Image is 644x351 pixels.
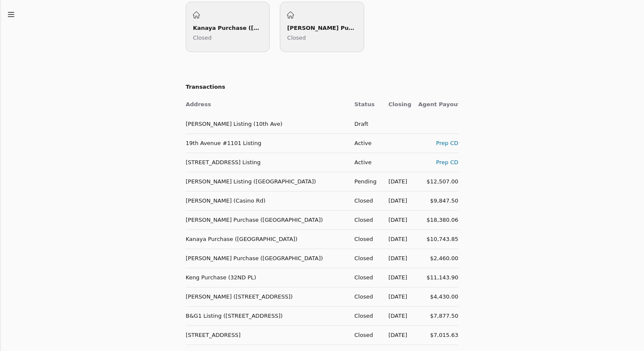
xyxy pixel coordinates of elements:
td: B&G1 Listing ([STREET_ADDRESS]) [186,306,348,325]
td: Pending [348,172,382,191]
td: Active [348,133,382,153]
td: [PERSON_NAME] Purchase ([GEOGRAPHIC_DATA]) [186,210,348,229]
div: Prep CD [418,139,458,148]
div: $12,507.00 [418,177,458,186]
td: [DATE] [382,268,411,287]
div: $7,015.63 [418,331,458,339]
p: Closed [193,33,262,42]
td: [DATE] [382,191,411,210]
td: Closed [348,268,382,287]
td: [STREET_ADDRESS] Listing [186,153,348,172]
td: [DATE] [382,306,411,325]
td: [PERSON_NAME] ([STREET_ADDRESS]) [186,287,348,306]
td: [DATE] [382,172,411,191]
div: Prep CD [418,158,458,167]
div: Kanaya Purchase ([GEOGRAPHIC_DATA]) [193,23,262,32]
th: Status [348,95,382,114]
th: Address [186,95,348,114]
th: Closing [382,95,411,114]
th: Agent Payout [411,95,458,114]
div: $10,743.85 [418,235,458,244]
td: Closed [348,287,382,306]
td: 19th Avenue #1101 Listing [186,133,348,153]
td: Closed [348,191,382,210]
td: Draft [348,114,382,133]
td: [PERSON_NAME] Listing (10th Ave) [186,114,348,133]
td: [DATE] [382,249,411,268]
td: Closed [348,306,382,325]
a: Kanaya Purchase ([GEOGRAPHIC_DATA])Closed [186,2,270,52]
a: [PERSON_NAME] Purchase ([GEOGRAPHIC_DATA])Closed [280,2,364,52]
div: $18,380.06 [418,215,458,224]
td: [STREET_ADDRESS] [186,325,348,345]
td: Closed [348,325,382,345]
div: $9,847.50 [418,196,458,205]
div: $7,877.50 [418,311,458,320]
td: [PERSON_NAME] (Casino Rd) [186,191,348,210]
td: [PERSON_NAME] Purchase ([GEOGRAPHIC_DATA]) [186,249,348,268]
td: Active [348,153,382,172]
div: $2,460.00 [418,254,458,263]
td: Closed [348,229,382,249]
td: [DATE] [382,287,411,306]
div: $11,143.90 [418,273,458,282]
td: Keng Purchase (32ND PL) [186,268,348,287]
div: $4,430.00 [418,292,458,301]
td: [DATE] [382,325,411,345]
td: Kanaya Purchase ([GEOGRAPHIC_DATA]) [186,229,348,249]
td: Closed [348,249,382,268]
div: [PERSON_NAME] Purchase ([GEOGRAPHIC_DATA]) [287,23,356,32]
h2: Transactions [186,83,458,92]
p: Closed [287,33,356,42]
td: [PERSON_NAME] Listing ([GEOGRAPHIC_DATA]) [186,172,348,191]
td: [DATE] [382,229,411,249]
td: Closed [348,210,382,229]
td: [DATE] [382,210,411,229]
